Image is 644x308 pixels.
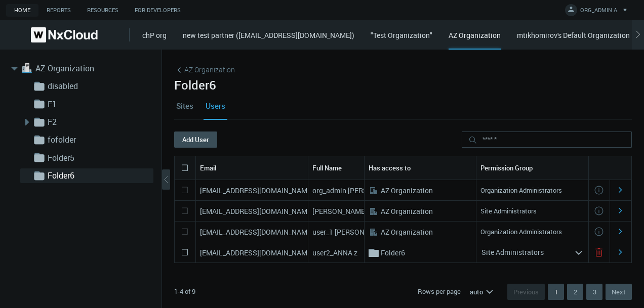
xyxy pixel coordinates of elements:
nx-search-highlight: Organization Administrators [480,186,562,195]
a: Users [204,92,227,119]
div: AZ Organization [449,30,501,50]
nx-search-highlight: [EMAIL_ADDRESS][DOMAIN_NAME] [200,227,313,237]
a: disabled [48,80,149,92]
a: fofolder [48,134,149,146]
div: 1-4 of 9 [174,287,195,297]
a: 3 [586,284,602,300]
nx-search-highlight: org_admin [PERSON_NAME] [312,186,402,195]
a: Folder5 [48,152,149,164]
span: auto [470,287,483,296]
a: mtikhomirov's Default Organization [517,30,630,40]
nx-search-highlight: Site Administrators [480,206,537,215]
nx-search-highlight: user2_ANNA z [312,248,357,257]
h2: Folder6 [174,78,632,92]
a: 1 [548,284,564,300]
nx-search-highlight: AZ Organization [381,227,433,237]
a: F2 [48,116,149,128]
nx-search-highlight: [EMAIL_ADDRESS][DOMAIN_NAME] [200,206,313,216]
span: Rows per page [418,287,461,297]
span: ORG_ADMIN A. [580,6,619,18]
a: Reports [38,4,79,17]
a: For Developers [127,4,189,17]
nx-search-highlight: [EMAIL_ADDRESS][DOMAIN_NAME] [200,186,313,195]
img: Nx Cloud logo [31,27,98,42]
button: auto [465,284,499,300]
nx-search-highlight: [PERSON_NAME] [312,206,367,216]
a: 2 [567,284,583,300]
a: chP org [142,30,167,40]
a: "Test Organization" [371,30,432,40]
nx-search-highlight: user_1 [PERSON_NAME] [312,227,389,237]
button: Add User [174,131,217,148]
a: Home [6,4,38,17]
a: new test partner ([EMAIL_ADDRESS][DOMAIN_NAME]) [183,30,354,40]
a: Sites [174,92,195,119]
a: Resources [79,4,127,17]
a: AZ Organization [35,62,137,74]
nx-search-highlight: [EMAIL_ADDRESS][DOMAIN_NAME] [200,248,313,257]
a: Folder6 [48,169,149,182]
a: AZ Organization [174,64,235,75]
nx-search-highlight: Site Administrators [481,247,544,257]
nx-search-highlight: AZ Organization [381,206,433,216]
nx-search-highlight: AZ Organization [381,186,433,195]
nx-search-highlight: Folder6 [381,248,405,257]
nx-search-highlight: Organization Administrators [480,227,562,236]
a: Next [606,284,632,300]
a: F1 [48,98,149,110]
